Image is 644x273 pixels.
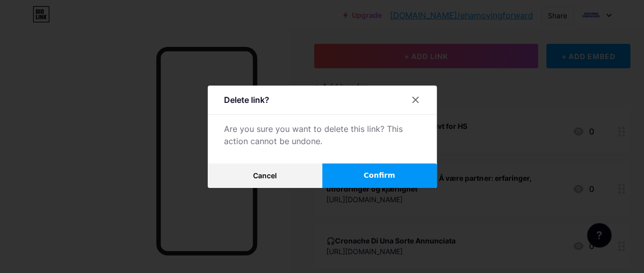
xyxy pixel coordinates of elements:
[208,163,322,188] button: Cancel
[253,171,277,180] span: Cancel
[322,163,437,188] button: Confirm
[363,170,395,181] span: Confirm
[224,123,421,147] div: Are you sure you want to delete this link? This action cannot be undone.
[224,94,269,106] div: Delete link?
